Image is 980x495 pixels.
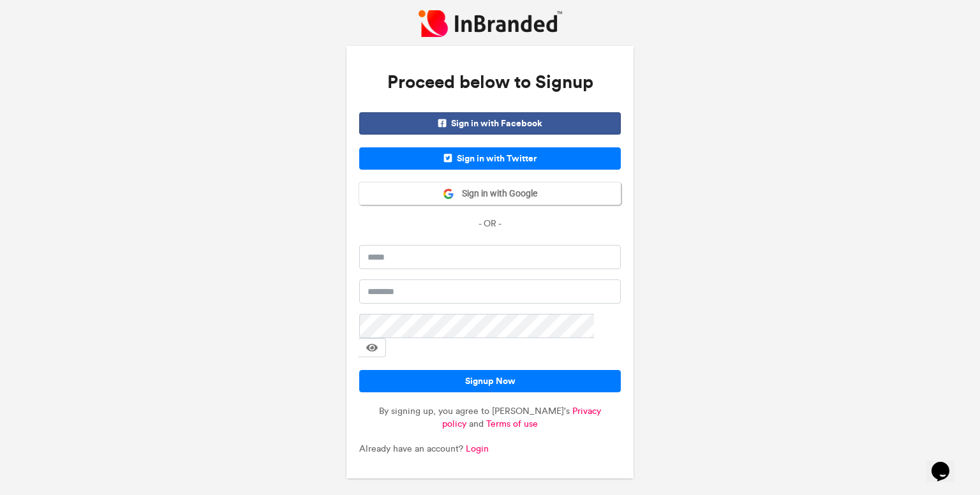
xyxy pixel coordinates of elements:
img: InBranded Logo [419,10,562,36]
span: Sign in with Twitter [359,147,621,170]
h3: Proceed below to Signup [359,59,621,106]
p: Already have an account? [359,443,621,455]
iframe: chat widget [926,444,967,482]
p: - OR - [359,218,621,230]
a: Privacy policy [442,406,601,429]
span: Sign in with Google [454,188,537,200]
a: Terms of use [486,418,538,429]
button: Sign in with Google [359,182,621,205]
p: By signing up, you agree to [PERSON_NAME]'s and [359,405,621,443]
button: Signup Now [359,370,621,392]
a: Login [466,443,489,454]
span: Sign in with Facebook [359,112,621,135]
